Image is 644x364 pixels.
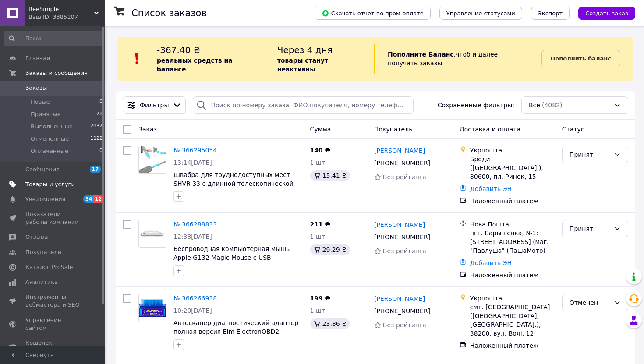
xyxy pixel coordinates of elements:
[277,57,328,73] b: товары станут неактивны
[90,166,101,173] span: 17
[173,233,212,240] span: 12:38[DATE]
[25,233,49,241] span: Отзывы
[25,278,58,286] span: Аналитика
[173,319,298,353] a: Автосканер диагностический адаптер полная версия Elm ElectronOBD2 Bluetooth ELM327 v1.5 Pic18F25K...
[96,110,103,118] span: 28
[585,10,628,17] span: Создать заказ
[173,147,217,154] a: № 366295054
[131,52,144,65] img: :exclamation:
[28,5,94,13] span: BeeSimple
[470,220,555,229] div: Нова Пошта
[157,57,233,73] b: реальных средств на балансе
[310,221,330,228] span: 211 ₴
[4,31,103,46] input: Поиск
[310,159,327,166] span: 1 шт.
[470,146,555,155] div: Укрпошта
[570,9,635,16] a: Создать заказ
[372,231,432,243] div: [PHONE_NUMBER]
[310,233,327,240] span: 1 шт.
[173,245,303,279] a: Беспроводная компьютерная мышь Apple G132 Magic Mouse с USB-приемником, эргономичная оптическая м...
[83,195,93,203] span: 34
[310,295,330,302] span: 199 ₴
[90,135,103,143] span: 1122
[25,316,81,332] span: Управление сайтом
[173,159,212,166] span: 13:14[DATE]
[99,147,103,155] span: 0
[388,51,454,58] b: Пополните Баланс
[25,339,81,355] span: Кошелек компании
[529,101,540,110] span: Все
[551,55,611,62] b: Пополнить баланс
[25,180,75,188] span: Товары и услуги
[470,303,555,338] div: смт. [GEOGRAPHIC_DATA] ([GEOGRAPHIC_DATA], [GEOGRAPHIC_DATA].), 38200, вул. Волі, 12
[31,98,50,106] span: Новые
[470,271,555,279] div: Наложенный платеж
[439,7,522,20] button: Управление статусами
[470,229,555,255] div: пгт. Барышевка, №1: [STREET_ADDRESS] (маг. "Павлуша" (ПашаМото)
[570,298,610,307] div: Отменен
[310,147,330,154] span: 140 ₴
[25,166,60,173] span: Сообщения
[374,126,413,133] span: Покупатель
[470,259,512,266] a: Добавить ЭН
[562,126,584,133] span: Статус
[138,220,166,248] a: Фото товару
[470,294,555,303] div: Укрпошта
[31,110,61,118] span: Принятые
[446,10,515,17] span: Управление статусами
[315,7,431,20] button: Скачать отчет по пром-оплате
[25,210,81,226] span: Показатели работы компании
[542,102,563,109] span: (4082)
[131,8,207,18] h1: Список заказов
[25,248,61,256] span: Покупатели
[157,45,200,55] span: -367.40 ₴
[372,157,432,169] div: [PHONE_NUMBER]
[25,69,88,77] span: Заказы и сообщения
[138,294,166,322] a: Фото товару
[383,322,426,329] span: Без рейтинга
[25,84,47,92] span: Заказы
[25,293,81,309] span: Инструменты вебмастера и SEO
[138,146,166,174] a: Фото товару
[139,220,166,247] img: Фото товару
[383,247,426,254] span: Без рейтинга
[322,9,424,17] span: Скачать отчет по пром-оплате
[193,96,414,114] input: Поиск по номеру заказа, ФИО покупателя, номеру телефона, Email, номеру накладной
[310,170,350,181] div: 15.41 ₴
[25,54,50,62] span: Главная
[470,197,555,205] div: Наложенный платеж
[374,220,425,229] a: [PERSON_NAME]
[277,45,333,55] span: Через 4 дня
[173,307,212,314] span: 10:20[DATE]
[310,126,331,133] span: Сумма
[173,221,217,228] a: № 366288833
[531,7,570,20] button: Экспорт
[28,13,105,21] div: Ваш ID: 3385107
[310,244,350,255] div: 29.29 ₴
[310,307,327,314] span: 1 шт.
[570,150,610,159] div: Принят
[25,263,73,271] span: Каталог ProSale
[25,195,65,203] span: Уведомления
[90,123,103,131] span: 2932
[372,305,432,317] div: [PHONE_NUMBER]
[578,7,635,20] button: Создать заказ
[438,101,514,110] span: Сохраненные фильтры:
[470,341,555,350] div: Наложенный платеж
[31,135,69,143] span: Отмененные
[374,44,541,74] div: , чтоб и далее получать заказы
[470,155,555,181] div: Броди ([GEOGRAPHIC_DATA].), 80600, пл. Ринок, 15
[173,171,301,205] a: Швабра для труднодоступных мест SHVR-33 с длинной телескопической ручкой и насадкой из микрофибры...
[383,173,426,180] span: Без рейтинга
[138,126,157,133] span: Заказ
[93,195,103,203] span: 12
[139,146,166,173] img: Фото товару
[374,146,425,155] a: [PERSON_NAME]
[541,50,620,67] a: Пополнить баланс
[310,318,350,329] div: 23.86 ₴
[470,185,512,192] a: Добавить ЭН
[570,224,610,233] div: Принят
